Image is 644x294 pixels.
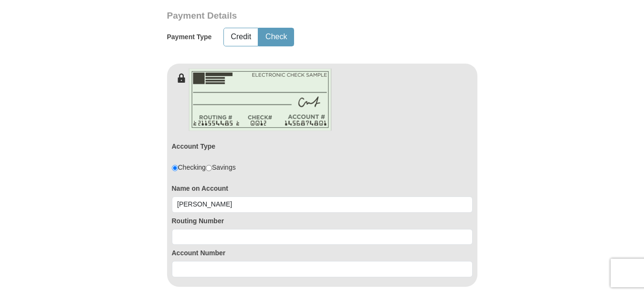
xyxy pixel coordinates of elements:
label: Routing Number [172,216,473,226]
button: Check [259,28,294,46]
div: Checking Savings [172,163,236,172]
button: Credit [224,28,258,46]
label: Name on Account [172,184,473,193]
h3: Payment Details [167,11,411,22]
label: Account Type [172,142,216,151]
h5: Payment Type [167,33,212,41]
label: Account Number [172,248,473,258]
img: check-en.png [189,68,332,131]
